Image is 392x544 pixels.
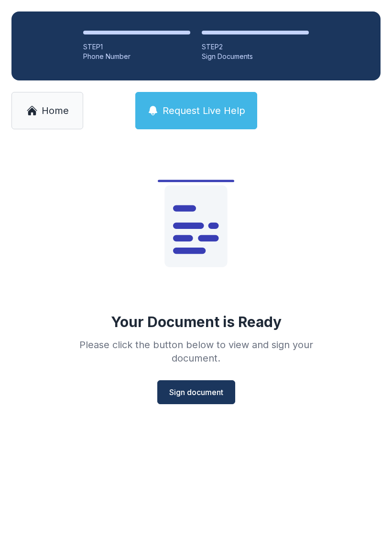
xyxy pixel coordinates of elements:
div: Please click the button below to view and sign your document. [58,338,334,365]
span: Sign document [169,386,223,398]
span: Request Live Help [163,104,245,117]
div: Sign Documents [202,52,309,61]
div: STEP 2 [202,42,309,52]
div: Your Document is Ready [111,313,282,330]
span: Home [42,104,69,117]
div: Phone Number [83,52,190,61]
div: STEP 1 [83,42,190,52]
